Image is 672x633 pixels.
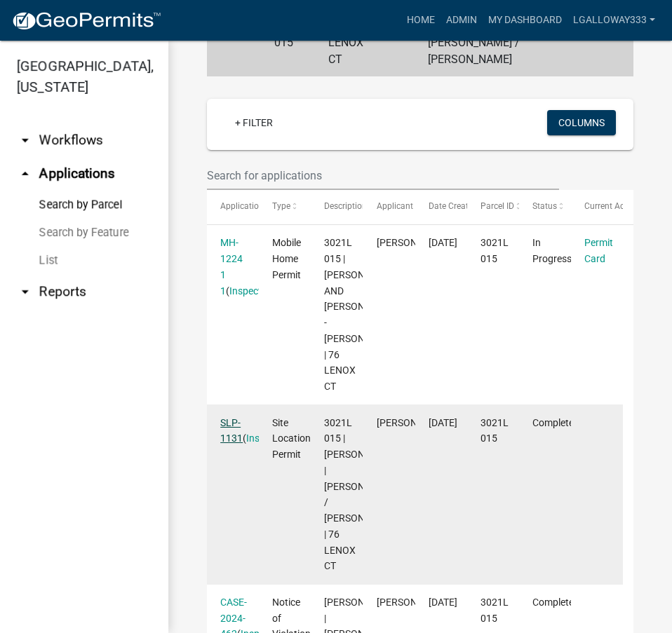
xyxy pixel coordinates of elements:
span: Application Number [220,201,297,211]
span: Current Activity [584,201,643,211]
datatable-header-cell: Parcel ID [467,190,519,224]
a: Permit Card [584,237,613,264]
i: arrow_drop_up [17,165,34,182]
button: Columns [547,110,616,135]
div: ( ) [220,415,246,447]
span: Completed [532,417,579,428]
a: Home [401,7,441,34]
a: Inspections [229,285,280,297]
datatable-header-cell: Type [259,190,311,224]
td: 2.430 [572,8,617,76]
td: 76 LENOX CT [320,8,384,76]
datatable-header-cell: Current Activity [571,190,623,224]
td: 3021L 015 [266,8,320,76]
span: 3021L 015 [481,237,509,264]
span: Site Location Permit [272,417,311,461]
datatable-header-cell: Status [519,190,571,224]
a: MH-1224 1 1 [220,237,243,296]
span: 3021L 015 [481,597,509,624]
a: lgalloway333 [567,7,661,34]
a: + Filter [224,110,284,135]
i: arrow_drop_down [17,283,34,300]
span: REBECCA KELLAR [377,237,452,248]
span: 3021L 015 | MICHAEL AND KELLAR REBECCA - WILHELM P SMITH | 76 LENOX CT [324,237,399,392]
i: arrow_drop_down [17,132,34,149]
a: SLP-1131 [220,417,243,444]
span: 08/15/2025 [429,237,457,248]
a: My Dashboard [483,7,567,34]
td: [PERSON_NAME] | [PERSON_NAME] / [PERSON_NAME] [419,8,572,76]
datatable-header-cell: Application Number [207,190,259,224]
span: Parcel ID [481,201,514,211]
input: Search for applications [207,161,559,190]
span: Completed [532,597,579,608]
span: Applicant [377,201,413,211]
span: Type [272,201,290,211]
datatable-header-cell: Date Created [415,190,467,224]
span: Status [532,201,557,211]
span: 01/05/2024 [429,597,457,608]
a: Admin [441,7,483,34]
div: ( ) [220,235,246,299]
span: In Progress [532,237,572,264]
span: 10/25/2024 [429,417,457,428]
span: Mobile Home Permit [272,237,301,280]
span: MICHAEL KELLAR [377,417,452,428]
span: Art Wlochowski [377,597,452,608]
span: Date Created [429,201,478,211]
span: Description [324,201,367,211]
span: 3021L 015 | WILHELM P SMITH | KELLAR MICHAEL / KELLAR REBECCA | 76 LENOX CT [324,417,399,572]
datatable-header-cell: Description [311,190,363,224]
datatable-header-cell: Applicant [363,190,415,224]
span: 3021L 015 [481,417,509,444]
a: Inspections [246,433,297,444]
